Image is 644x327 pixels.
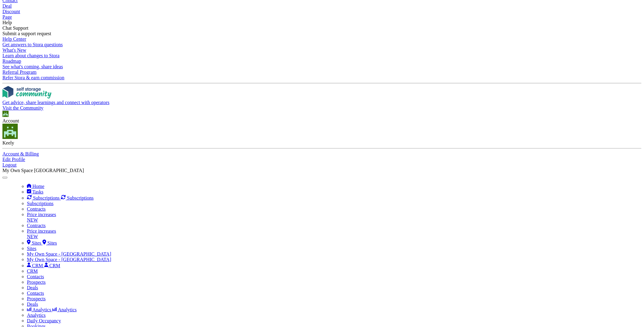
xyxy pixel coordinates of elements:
[2,47,26,53] span: What's New
[2,118,19,123] span: Account
[27,217,642,223] div: NEW
[27,318,61,323] a: Daily Occupancy
[27,240,42,246] a: menu
[2,58,21,64] span: Roadmap
[33,195,60,201] span: Subscriptions
[47,240,57,246] span: Sites
[2,64,642,70] div: See what's coming, share ideas
[2,140,642,146] div: Keely
[2,100,642,105] div: Get advice, share learnings and connect with operators
[2,3,642,9] a: Deal
[42,240,57,246] a: menu
[2,20,12,25] span: Help
[2,14,642,20] a: Page
[2,47,642,58] a: What's New Learn about changes to Stora
[2,111,9,117] img: Keely
[27,280,642,285] a: Prospects
[67,195,94,201] span: Subscriptions
[2,177,7,179] button: Close navigation
[2,75,642,81] div: Refer Stora & earn commission
[27,206,46,212] a: Contracts
[27,262,642,269] li: CRM
[27,280,46,285] span: Prospects
[2,151,642,157] a: Account & Billing
[27,263,44,268] a: menu
[27,189,642,195] li: Tasks
[32,240,41,246] span: Sites
[2,157,642,162] a: Edit Profile
[27,285,38,290] span: Deals
[27,223,46,228] a: Contracts
[27,269,38,274] a: CRM
[27,189,43,194] a: menu
[2,9,642,14] a: Discount
[27,274,44,279] a: Contacts
[32,307,51,312] span: Analytics
[32,189,43,194] span: Tasks
[2,105,43,111] span: Visit the Community
[2,42,642,47] div: Get answers to Stora questions
[27,239,642,246] li: Sites
[52,307,76,312] a: menu
[27,184,44,189] a: menu
[27,212,642,223] a: Price increases NEW
[27,307,52,312] a: menu
[2,25,28,31] span: Chat Support
[32,184,44,189] span: Home
[27,212,56,217] span: Price increases
[2,86,642,111] a: Get advice, share learnings and connect with operators Visit the Community
[27,228,642,239] a: Price increases NEW
[27,313,46,318] a: Analytics
[27,302,642,307] a: Deals
[2,124,18,139] img: Keely
[27,291,44,296] a: Contacts
[27,302,38,307] span: Deals
[58,307,77,312] span: Analytics
[2,53,642,58] div: Learn about changes to Stora
[2,162,642,168] a: Logout
[32,263,43,268] span: CRM
[2,70,642,81] a: Referral Program Refer Stora & earn commission
[2,58,642,70] a: Roadmap See what's coming, share ideas
[2,168,642,173] div: My Own Space [GEOGRAPHIC_DATA]
[2,70,37,75] span: Referral Program
[27,228,56,234] span: Price increases
[27,296,642,302] a: Prospects
[50,263,61,268] span: CRM
[27,296,46,301] span: Prospects
[27,201,53,206] a: Subscriptions
[27,251,111,257] a: My Own Space - [GEOGRAPHIC_DATA]
[27,234,642,239] div: NEW
[27,246,36,251] a: Sites
[27,285,642,291] a: Deals
[2,86,51,99] img: community-logo-e120dcb29bea30313fccf008a00513ea5fe9ad107b9d62852cae38739ed8438e.svg
[27,195,61,201] a: menu
[2,31,642,36] div: Submit a support request
[2,36,26,42] span: Help Center
[44,263,61,268] a: menu
[27,257,111,262] a: My Own Space - [GEOGRAPHIC_DATA]
[2,36,642,47] a: Help Center Get answers to Stora questions
[27,184,642,189] li: Home
[27,195,642,201] li: Subscriptions
[61,195,94,201] a: menu
[27,307,642,313] li: Analytics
